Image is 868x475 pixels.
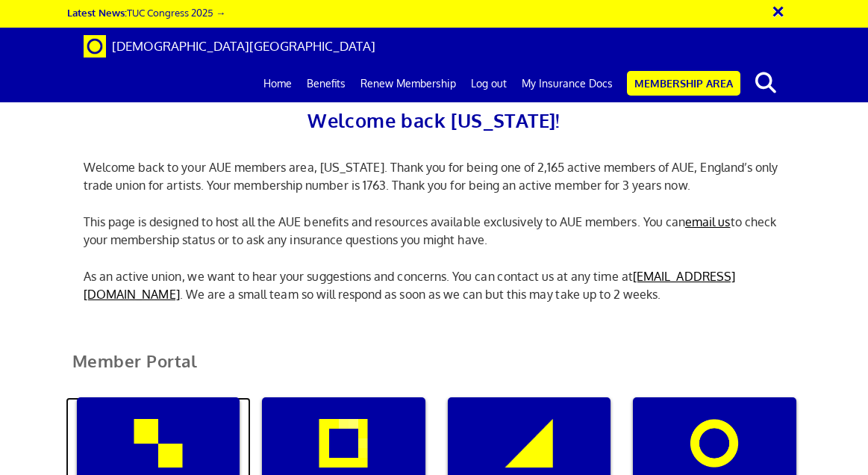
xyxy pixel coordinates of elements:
span: [DEMOGRAPHIC_DATA][GEOGRAPHIC_DATA] [112,38,375,54]
h2: Member Portal [61,352,808,388]
p: As an active union, we want to hear your suggestions and concerns. You can contact us at any time... [72,267,796,303]
a: My Insurance Docs [514,65,620,102]
p: This page is designed to host all the AUE benefits and resources available exclusively to AUE mem... [72,213,796,249]
h2: Welcome back [US_STATE]! [72,105,796,136]
a: Latest News:TUC Congress 2025 → [67,6,225,19]
a: Membership Area [627,71,740,96]
p: Welcome back to your AUE members area, [US_STATE]. Thank you for being one of 2,165 active member... [72,158,796,194]
a: Benefits [299,65,353,102]
a: Renew Membership [353,65,463,102]
strong: Latest News: [67,6,127,19]
a: Brand [DEMOGRAPHIC_DATA][GEOGRAPHIC_DATA] [72,28,387,65]
a: Home [256,65,299,102]
a: Log out [463,65,514,102]
a: email us [685,214,731,229]
button: search [743,67,789,99]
